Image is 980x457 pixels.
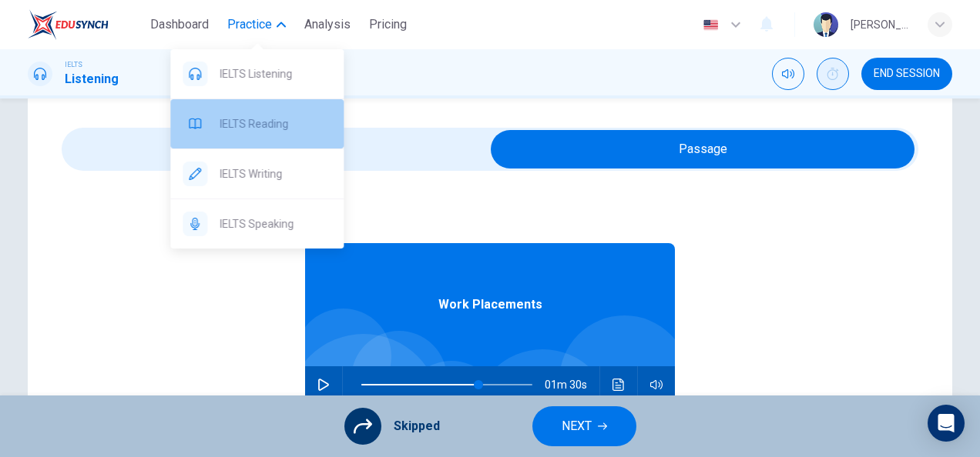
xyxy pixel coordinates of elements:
[220,215,331,233] span: IELTS Speaking
[369,15,407,34] span: Pricing
[851,15,909,34] div: [PERSON_NAME]
[772,58,804,90] div: Mute
[817,58,849,90] div: Show
[861,58,952,90] button: END SESSION
[606,366,631,403] button: Click to see the audio transcription
[928,405,965,442] div: Open Intercom Messenger
[170,49,344,98] div: IELTS Listening
[221,11,292,38] button: Practice
[874,68,940,80] span: END SESSION
[65,70,119,88] h1: Listening
[438,295,542,314] span: Work Placements
[545,366,599,403] span: 01m 30s
[170,99,344,148] div: IELTS Reading
[227,15,272,34] span: Practice
[304,15,351,34] span: Analysis
[532,406,636,446] button: NEXT
[28,9,144,40] a: EduSynch logo
[65,59,82,70] span: IELTS
[150,15,209,34] span: Dashboard
[220,165,331,183] span: IELTS Writing
[170,199,344,249] div: IELTS Speaking
[814,12,838,37] img: Profile picture
[28,9,109,40] img: EduSynch logo
[394,417,440,435] span: Skipped
[363,11,413,38] button: Pricing
[170,149,344,198] div: IELTS Writing
[298,11,357,38] button: Analysis
[562,415,592,437] span: NEXT
[220,115,331,133] span: IELTS Reading
[144,11,215,38] button: Dashboard
[220,65,331,83] span: IELTS Listening
[701,19,720,31] img: en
